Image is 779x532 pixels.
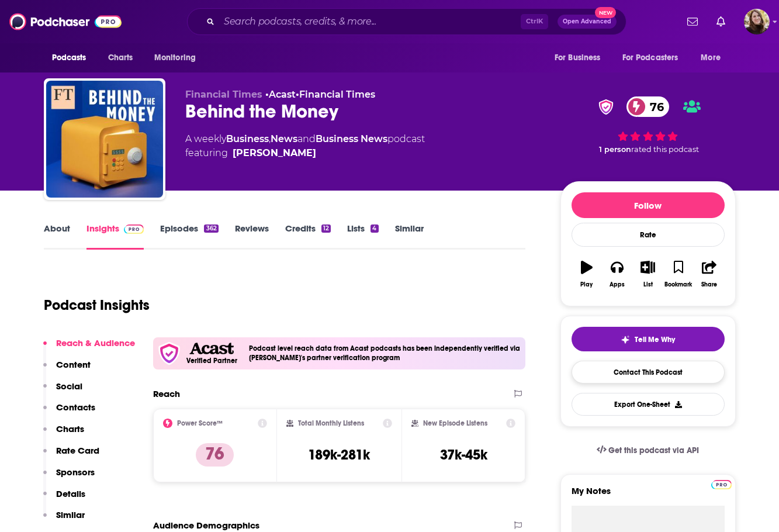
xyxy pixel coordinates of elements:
p: Rate Card [56,445,99,456]
p: Reach & Audience [56,337,135,348]
a: Similar [395,223,424,250]
a: Financial Times [299,89,375,100]
h2: Total Monthly Listens [298,419,364,427]
h4: Podcast level reach data from Acast podcasts has been independently verified via [PERSON_NAME]'s ... [249,344,521,362]
a: 76 [626,96,670,117]
span: 1 person [599,145,631,154]
div: Share [701,281,717,288]
h2: Reach [153,388,180,399]
a: Reviews [235,223,269,250]
p: Social [56,381,82,392]
span: Monitoring [154,50,196,66]
a: Show notifications dropdown [712,12,730,32]
span: Charts [108,50,133,66]
div: Play [580,281,593,288]
h2: Audience Demographics [153,520,259,531]
h2: Power Score™ [177,419,223,427]
button: Social [43,381,82,402]
a: Pro website [711,478,732,489]
button: Share [694,253,724,295]
button: Reach & Audience [43,337,135,359]
img: Podchaser - Follow, Share and Rate Podcasts [9,11,122,33]
div: Apps [610,281,625,288]
a: Get this podcast via API [587,436,709,465]
button: Export One-Sheet [572,393,725,416]
p: 76 [196,443,234,467]
img: Podchaser Pro [711,480,732,489]
button: Similar [43,509,85,531]
button: Rate Card [43,445,99,467]
button: Apps [602,253,632,295]
span: Financial Times [185,89,262,100]
span: For Business [555,50,601,66]
button: Follow [572,192,725,218]
span: New [595,7,616,18]
h3: 37k-45k [440,446,487,464]
a: Show notifications dropdown [683,12,702,32]
h2: New Episode Listens [423,419,487,427]
img: Behind the Money [46,81,163,198]
span: 76 [638,96,670,117]
button: open menu [615,47,695,69]
button: Open AdvancedNew [558,15,617,29]
span: Podcasts [52,50,86,66]
button: Details [43,488,85,510]
button: List [632,253,663,295]
img: Podchaser Pro [124,224,144,234]
button: open menu [546,47,615,69]
span: Open Advanced [563,19,611,25]
a: News [271,133,297,144]
a: Lists4 [347,223,378,250]
div: verified Badge76 1 personrated this podcast [560,89,736,161]
a: About [44,223,70,250]
div: 4 [371,224,378,233]
span: Ctrl K [521,14,548,29]
div: Rate [572,223,725,247]
input: Search podcasts, credits, & more... [219,12,521,31]
span: rated this podcast [631,145,699,154]
a: Episodes362 [160,223,218,250]
img: Acast [189,343,234,355]
button: Show profile menu [744,9,770,34]
div: List [643,281,653,288]
button: open menu [44,47,102,69]
div: 12 [321,224,331,233]
span: Logged in as katiefuchs [744,9,770,34]
h5: Verified Partner [186,357,237,364]
button: Contacts [43,402,95,423]
a: Acast [269,89,296,100]
span: Get this podcast via API [608,445,699,455]
span: , [269,133,271,144]
a: Business News [316,133,387,144]
button: open menu [146,47,211,69]
span: and [297,133,316,144]
button: Play [572,253,602,295]
div: [PERSON_NAME] [233,146,316,160]
button: open menu [693,47,735,69]
a: Contact This Podcast [572,361,725,384]
div: Search podcasts, credits, & more... [187,8,626,35]
span: • [265,89,296,100]
button: Sponsors [43,467,95,488]
p: Content [56,359,91,370]
div: A weekly podcast [185,132,425,160]
p: Sponsors [56,467,95,478]
img: verified Badge [595,99,617,115]
button: Content [43,359,91,381]
img: verfied icon [158,342,181,365]
button: Bookmark [663,253,694,295]
img: tell me why sparkle [621,335,630,344]
div: 362 [204,224,218,233]
h1: Podcast Insights [44,296,150,314]
button: Charts [43,423,84,445]
a: Charts [101,47,140,69]
div: Bookmark [664,281,692,288]
img: User Profile [744,9,770,34]
a: Credits12 [285,223,331,250]
a: Business [226,133,269,144]
span: More [701,50,721,66]
p: Contacts [56,402,95,413]
p: Similar [56,509,85,520]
